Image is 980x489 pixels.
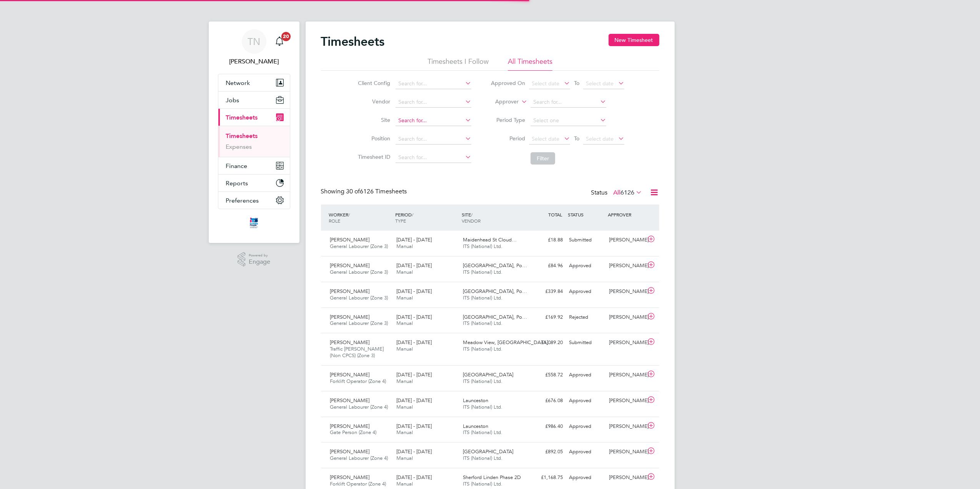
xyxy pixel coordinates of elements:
[218,217,290,229] a: Go to home page
[566,420,606,433] div: Approved
[396,455,413,461] span: Manual
[463,404,502,410] span: ITS (National) Ltd.
[463,294,502,301] span: ITS (National) Ltd.
[396,423,432,429] span: [DATE] - [DATE]
[330,481,386,487] span: Forklift Operator (Zone 4)
[609,34,659,46] button: New Timesheet
[586,80,614,87] span: Select date
[396,288,432,294] span: [DATE] - [DATE]
[572,133,582,143] span: To
[396,152,471,163] input: Search for...
[226,114,258,121] span: Timesheets
[526,336,566,349] div: £1,089.20
[396,97,471,108] input: Search for...
[606,369,646,381] div: [PERSON_NAME]
[226,143,252,150] a: Expenses
[218,126,290,157] div: Timesheets
[249,259,270,265] span: Engage
[396,378,413,384] span: Manual
[526,471,566,484] div: £1,168.75
[330,288,370,294] span: [PERSON_NAME]
[532,80,559,87] span: Select date
[606,446,646,458] div: [PERSON_NAME]
[586,135,614,142] span: Select date
[463,474,521,481] span: Sherford Linden Phase 2D
[606,311,646,324] div: [PERSON_NAME]
[566,446,606,458] div: Approved
[526,446,566,458] div: £892.05
[606,336,646,349] div: [PERSON_NAME]
[330,371,370,378] span: [PERSON_NAME]
[356,153,390,160] label: Timesheet ID
[218,74,290,91] button: Network
[566,234,606,246] div: Submitted
[349,211,350,218] span: /
[330,404,388,410] span: General Labourer (Zone 4)
[526,234,566,246] div: £18.88
[321,34,385,49] h2: Timesheets
[396,115,471,126] input: Search for...
[526,369,566,381] div: £558.72
[330,262,370,269] span: [PERSON_NAME]
[330,423,370,429] span: [PERSON_NAME]
[396,78,471,89] input: Search for...
[346,188,407,195] span: 6126 Timesheets
[226,197,259,204] span: Preferences
[566,471,606,484] div: Approved
[526,259,566,272] div: £84.96
[396,371,432,378] span: [DATE] - [DATE]
[330,448,370,455] span: [PERSON_NAME]
[412,211,413,218] span: /
[281,32,291,41] span: 20
[329,218,341,224] span: ROLE
[566,336,606,349] div: Submitted
[463,371,513,378] span: [GEOGRAPHIC_DATA]
[396,481,413,487] span: Manual
[531,115,606,126] input: Select one
[484,98,519,106] label: Approver
[606,259,646,272] div: [PERSON_NAME]
[396,448,432,455] span: [DATE] - [DATE]
[238,252,270,267] a: Powered byEngage
[356,116,390,123] label: Site
[428,57,489,71] li: Timesheets I Follow
[272,29,287,54] a: 20
[606,471,646,484] div: [PERSON_NAME]
[330,429,377,436] span: Gate Person (Zone 4)
[226,180,248,187] span: Reports
[356,98,390,105] label: Vendor
[491,135,525,142] label: Period
[526,420,566,433] div: £986.40
[491,80,525,86] label: Approved On
[330,378,386,384] span: Forklift Operator (Zone 4)
[226,96,240,104] span: Jobs
[396,429,413,436] span: Manual
[463,243,502,249] span: ITS (National) Ltd.
[463,423,488,429] span: Launceston
[549,211,562,218] span: TOTAL
[330,346,384,359] span: Traffic [PERSON_NAME] (Non CPCS) (Zone 3)
[606,208,646,221] div: APPROVER
[396,397,432,404] span: [DATE] - [DATE]
[463,429,502,436] span: ITS (National) Ltd.
[591,188,644,198] div: Status
[396,346,413,352] span: Manual
[463,314,527,320] span: [GEOGRAPHIC_DATA], Po…
[526,394,566,407] div: £676.08
[460,208,526,228] div: SITE
[606,420,646,433] div: [PERSON_NAME]
[396,339,432,346] span: [DATE] - [DATE]
[566,208,606,221] div: STATUS
[463,378,502,384] span: ITS (National) Ltd.
[356,80,390,86] label: Client Config
[327,208,394,228] div: WORKER
[471,211,473,218] span: /
[346,188,360,195] span: 30 of
[463,455,502,461] span: ITS (National) Ltd.
[248,37,260,47] span: TN
[330,243,388,249] span: General Labourer (Zone 3)
[226,79,250,86] span: Network
[463,339,553,346] span: Meadow View, [GEOGRAPHIC_DATA]…
[614,189,642,196] label: All
[330,320,388,326] span: General Labourer (Zone 3)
